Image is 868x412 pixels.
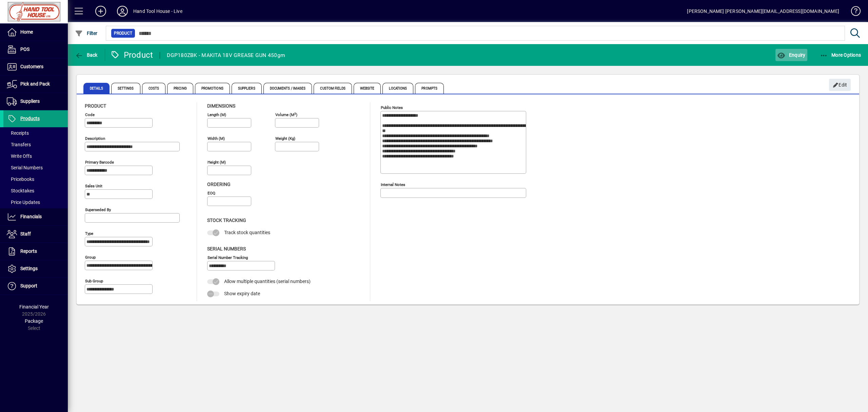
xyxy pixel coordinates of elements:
[167,83,193,94] span: Pricing
[846,1,860,23] a: Knowledge Base
[73,49,99,61] button: Back
[224,230,270,235] span: Track stock quantities
[207,218,246,223] span: Stock Tracking
[7,165,43,170] span: Serial Numbers
[3,150,68,162] a: Write Offs
[232,83,262,94] span: Suppliers
[208,136,225,141] mat-label: Width (m)
[7,142,31,147] span: Transfers
[207,103,235,109] span: Dimensions
[20,231,31,237] span: Staff
[68,49,105,61] app-page-header-button: Back
[3,139,68,150] a: Transfers
[19,304,49,310] span: Financial Year
[381,105,403,110] mat-label: Public Notes
[73,27,99,39] button: Filter
[3,226,68,243] a: Staff
[20,283,37,288] span: Support
[294,112,296,115] sup: 3
[20,46,29,52] span: POS
[110,50,153,60] div: Product
[354,83,381,94] span: Website
[75,52,98,58] span: Back
[3,93,68,110] a: Suppliers
[224,279,311,284] span: Allow multiple quantities (serial numbers)
[275,112,297,117] mat-label: Volume (m )
[20,116,40,121] span: Products
[85,112,95,117] mat-label: Code
[3,76,68,93] a: Pick and Pack
[85,136,105,141] mat-label: Description
[7,153,32,159] span: Write Offs
[7,188,34,193] span: Stocktakes
[208,255,248,260] mat-label: Serial Number tracking
[7,200,40,205] span: Price Updates
[25,318,43,324] span: Package
[3,24,68,41] a: Home
[142,83,166,94] span: Costs
[3,162,68,173] a: Serial Numbers
[3,208,68,225] a: Financials
[3,243,68,260] a: Reports
[111,83,140,94] span: Settings
[85,207,111,212] mat-label: Superseded by
[85,160,114,165] mat-label: Primary barcode
[777,52,805,58] span: Enquiry
[7,130,29,136] span: Receipts
[208,160,226,165] mat-label: Height (m)
[85,279,103,283] mat-label: Sub group
[20,81,50,87] span: Pick and Pack
[75,31,98,36] span: Filter
[85,184,102,188] mat-label: Sales unit
[820,52,861,58] span: More Options
[195,83,230,94] span: Promotions
[314,83,352,94] span: Custom Fields
[3,41,68,58] a: POS
[3,127,68,139] a: Receipts
[207,246,246,251] span: Serial Numbers
[775,49,807,61] button: Enquiry
[20,214,42,219] span: Financials
[382,83,413,94] span: Locations
[85,103,106,109] span: Product
[3,196,68,208] a: Price Updates
[112,5,133,17] button: Profile
[90,5,112,17] button: Add
[263,83,312,94] span: Documents / Images
[20,98,40,104] span: Suppliers
[3,185,68,196] a: Stocktakes
[20,29,33,35] span: Home
[20,248,37,254] span: Reports
[833,79,847,91] span: Edit
[114,30,132,37] span: Product
[208,112,226,117] mat-label: Length (m)
[829,79,851,91] button: Edit
[207,182,231,187] span: Ordering
[3,58,68,75] a: Customers
[7,176,34,182] span: Pricebooks
[20,64,43,69] span: Customers
[83,83,110,94] span: Details
[3,260,68,277] a: Settings
[85,231,93,236] mat-label: Type
[381,182,405,187] mat-label: Internal Notes
[208,191,215,195] mat-label: EOQ
[133,6,182,17] div: Hand Tool House - Live
[85,255,96,260] mat-label: Group
[20,266,38,271] span: Settings
[275,136,295,141] mat-label: Weight (Kg)
[3,173,68,185] a: Pricebooks
[224,291,260,296] span: Show expiry date
[167,50,285,61] div: DGP180ZBK - MAKITA 18V GREASE GUN 450gm
[3,278,68,295] a: Support
[415,83,444,94] span: Prompts
[818,49,863,61] button: More Options
[687,6,839,17] div: [PERSON_NAME] [PERSON_NAME][EMAIL_ADDRESS][DOMAIN_NAME]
